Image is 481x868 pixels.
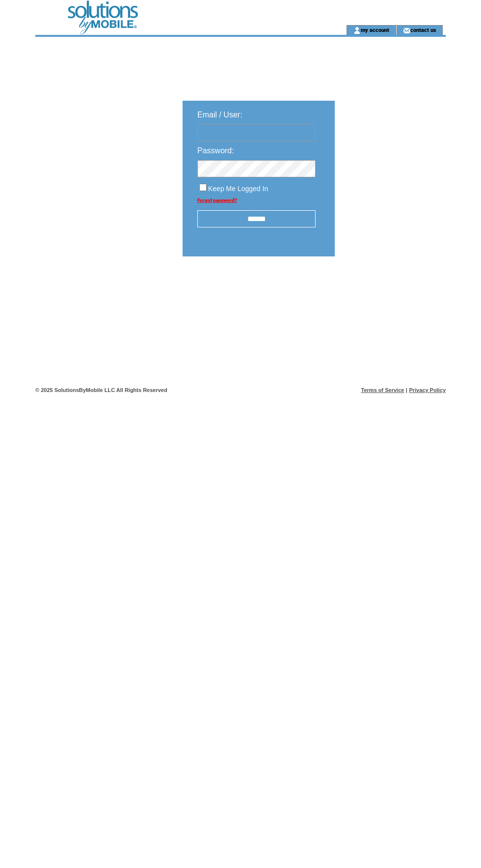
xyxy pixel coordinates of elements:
img: account_icon.gif;jsessionid=FE3FCF1870FBC2EB7EC99136024B68FC [353,27,361,34]
a: Forgot password? [197,197,237,203]
span: Email / User: [197,111,242,119]
span: Keep Me Logged In [208,185,268,193]
img: contact_us_icon.gif;jsessionid=FE3FCF1870FBC2EB7EC99136024B68FC [403,27,410,34]
span: Password: [197,146,234,155]
a: contact us [410,27,436,33]
span: | [406,387,407,393]
a: my account [361,27,389,33]
span: © 2025 SolutionsByMobile LLC All Rights Reserved [35,387,167,393]
a: Privacy Policy [409,387,446,393]
img: transparent.png;jsessionid=FE3FCF1870FBC2EB7EC99136024B68FC [363,281,412,293]
a: Terms of Service [361,387,404,393]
